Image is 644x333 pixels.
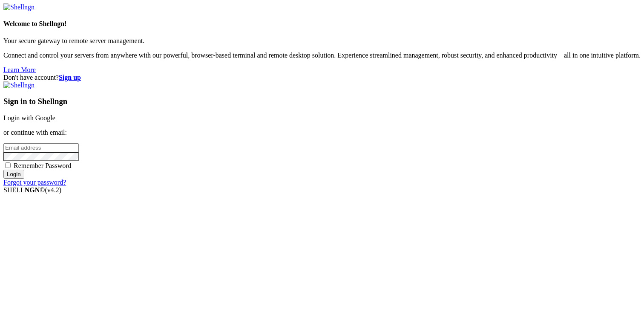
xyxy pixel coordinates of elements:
[3,179,66,186] a: Forgot your password?
[14,162,72,169] span: Remember Password
[3,37,641,45] p: Your secure gateway to remote server management.
[3,143,79,152] input: Email address
[3,3,34,11] img: Shellngn
[5,162,11,168] input: Remember Password
[59,74,81,81] a: Sign up
[3,129,641,136] p: or continue with email:
[3,74,641,81] div: Don't have account?
[3,97,641,106] h3: Sign in to Shellngn
[3,81,34,89] img: Shellngn
[45,186,62,194] span: 4.2.0
[3,170,24,179] input: Login
[3,52,641,59] p: Connect and control your servers from anywhere with our powerful, browser-based terminal and remo...
[3,20,641,28] h4: Welcome to Shellngn!
[3,186,61,194] span: SHELL ©
[3,66,36,73] a: Learn More
[3,114,55,122] a: Login with Google
[25,186,40,194] b: NGN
